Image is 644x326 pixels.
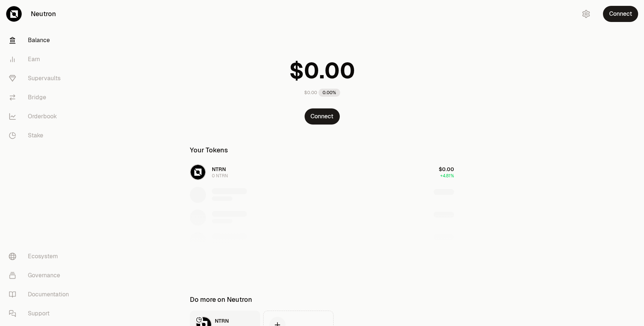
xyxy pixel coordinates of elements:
[319,89,340,97] div: 0.00%
[215,318,229,324] span: NTRN
[3,126,79,145] a: Stake
[190,145,228,155] div: Your Tokens
[304,90,317,96] div: $0.00
[3,285,79,304] a: Documentation
[3,50,79,69] a: Earn
[190,294,252,305] div: Do more on Neutron
[3,31,79,50] a: Balance
[3,69,79,88] a: Supervaults
[3,107,79,126] a: Orderbook
[3,88,79,107] a: Bridge
[3,247,79,266] a: Ecosystem
[603,6,638,22] button: Connect
[3,304,79,323] a: Support
[305,108,340,125] button: Connect
[3,266,79,285] a: Governance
